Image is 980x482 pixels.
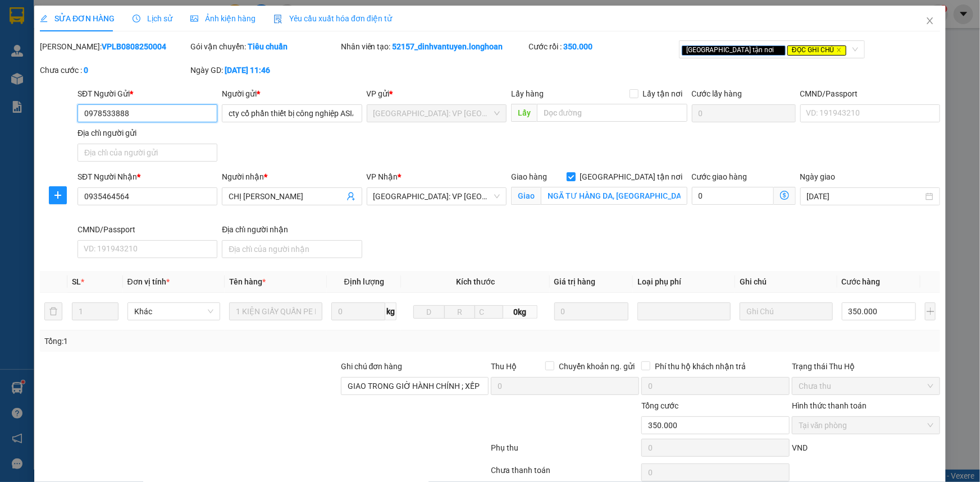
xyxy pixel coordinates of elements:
[554,302,629,320] input: 0
[641,401,678,410] span: Tổng cước
[190,40,339,53] div: Gói vận chuyển:
[490,442,641,461] div: Phụ thu
[537,104,687,122] input: Dọc đường
[503,305,537,319] span: 0kg
[78,171,217,183] div: SĐT Người Nhận
[78,223,217,236] div: CMND/Passport
[682,45,786,56] span: [GEOGRAPHIC_DATA] tận nơi
[393,42,503,51] b: 52157_dinhvantuyen.longhoan
[554,360,639,373] span: Chuyển khoản ng. gửi
[914,6,946,37] button: Close
[528,40,677,53] div: Cước rồi :
[800,88,940,100] div: CMND/Passport
[133,14,172,23] span: Lịch sử
[780,191,789,200] span: dollar-circle
[274,14,392,23] span: Yêu cầu xuất hóa đơn điện tử
[341,40,527,53] div: Nhân viên tạo:
[49,191,66,200] span: plus
[836,47,842,53] span: close
[347,192,355,201] span: user-add
[799,417,933,434] span: Tại văn phòng
[842,277,881,286] span: Cước hàng
[633,271,735,293] th: Loại phụ phí
[72,277,81,286] span: SL
[554,277,596,286] span: Giá trị hàng
[225,66,270,75] b: [DATE] 11:46
[40,64,188,76] div: Chưa cước :
[78,88,217,100] div: SĐT Người Gửi
[511,187,541,205] span: Giao
[248,42,288,51] b: Tiêu chuẩn
[44,335,379,347] div: Tổng: 1
[692,187,774,205] input: Cước giao hàng
[692,89,742,98] label: Cước lấy hàng
[491,362,517,371] span: Thu Hộ
[563,42,592,51] b: 350.000
[413,305,445,319] input: D
[78,144,217,162] input: Địa chỉ của người gửi
[650,360,750,373] span: Phí thu hộ khách nhận trả
[229,302,322,320] input: VD: Bàn, Ghế
[456,277,495,286] span: Kích thước
[792,360,940,373] div: Trạng thái Thu Hộ
[344,277,384,286] span: Định lượng
[692,104,796,122] input: Cước lấy hàng
[341,362,403,371] label: Ghi chú đơn hàng
[799,378,933,394] span: Chưa thu
[639,88,687,100] span: Lấy tận nơi
[787,45,846,56] span: ĐỌC GHI CHÚ
[190,15,198,22] span: picture
[222,223,362,236] div: Địa chỉ người nhận
[222,171,362,183] div: Người nhận
[926,192,933,200] span: close-circle
[190,64,339,76] div: Ngày GD:
[776,47,781,53] span: close
[373,105,500,122] span: Hà Nội: VP Long Biên
[925,302,936,320] button: plus
[49,186,67,204] button: plus
[102,42,166,51] b: VPLB0808250004
[373,188,500,205] span: Quảng Ngãi: VP Trường Chinh
[40,15,48,22] span: edit
[84,66,88,75] b: 0
[274,15,282,24] img: icon
[541,187,687,205] input: Giao tận nơi
[926,16,935,25] span: close
[792,443,808,452] span: VND
[222,88,362,100] div: Người gửi
[511,89,544,98] span: Lấy hàng
[40,14,115,23] span: SỬA ĐƠN HÀNG
[800,172,836,181] label: Ngày giao
[511,172,547,181] span: Giao hàng
[511,104,537,122] span: Lấy
[444,305,476,319] input: R
[134,303,214,320] span: Khác
[576,171,687,183] span: [GEOGRAPHIC_DATA] tận nơi
[367,88,507,100] div: VP gửi
[133,15,140,22] span: clock-circle
[127,277,170,286] span: Đơn vị tính
[222,240,362,258] input: Địa chỉ của người nhận
[385,302,396,320] span: kg
[740,302,833,320] input: Ghi Chú
[40,40,188,53] div: [PERSON_NAME]:
[367,172,398,181] span: VP Nhận
[735,271,837,293] th: Ghi chú
[807,190,923,203] input: Ngày giao
[44,302,62,320] button: delete
[341,377,489,395] input: Ghi chú đơn hàng
[792,401,867,410] label: Hình thức thanh toán
[229,277,266,286] span: Tên hàng
[190,14,256,23] span: Ảnh kiện hàng
[475,305,503,319] input: C
[78,127,217,139] div: Địa chỉ người gửi
[692,172,747,181] label: Cước giao hàng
